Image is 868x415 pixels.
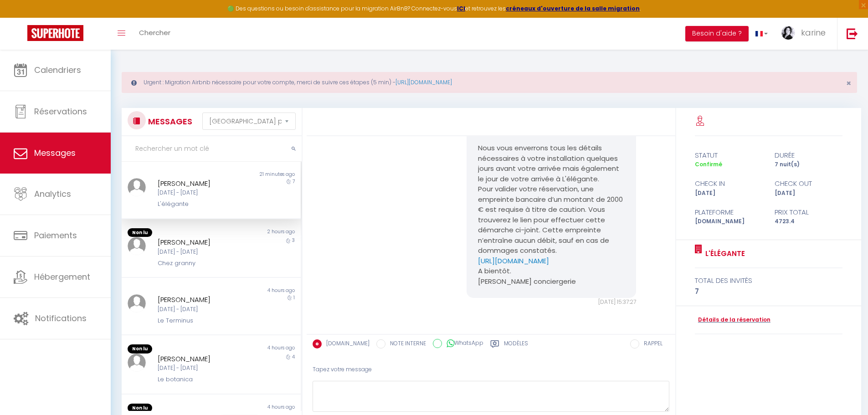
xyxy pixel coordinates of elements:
[846,79,851,87] button: Close
[128,228,152,237] span: Non lu
[689,178,769,189] div: check in
[478,256,549,266] a: [URL][DOMAIN_NAME]
[801,27,826,38] span: karine
[158,354,250,364] div: [PERSON_NAME]
[695,316,770,324] a: Détails de la réservation
[211,228,300,237] div: 2 hours ago
[122,136,302,162] input: Rechercher un mot clé
[467,298,636,307] div: [DATE] 15:37:27
[122,72,857,93] div: Urgent : Migration Airbnb nécessaire pour votre compte, merci de suivre ces étapes (5 min) -
[504,339,528,351] label: Modèles
[128,344,152,354] span: Non lu
[846,77,851,89] span: ×
[781,26,795,40] img: ...
[478,277,625,287] p: [PERSON_NAME] conciergerie
[506,5,640,12] a: créneaux d'ouverture de la salle migration
[478,266,625,277] p: A bientôt.
[158,259,250,268] div: Chez granny
[695,286,843,297] div: 7
[34,106,87,117] span: Réservations
[442,339,483,349] label: WhatsApp
[385,339,426,349] label: NOTE INTERNE
[158,189,250,197] div: [DATE] - [DATE]
[132,18,177,50] a: Chercher
[775,18,837,50] a: ... karine
[293,294,295,301] span: 1
[293,178,295,185] span: 7
[639,339,663,349] label: RAPPEL
[139,28,170,37] span: Chercher
[457,5,465,12] a: ICI
[7,4,35,31] button: Ouvrir le widget de chat LiveChat
[769,160,848,169] div: 7 nuit(s)
[158,237,250,248] div: [PERSON_NAME]
[695,160,722,168] span: Confirmé
[158,375,250,384] div: Le botanica
[35,313,87,324] span: Notifications
[34,147,76,159] span: Messages
[689,207,769,218] div: Plateforme
[395,78,452,86] a: [URL][DOMAIN_NAME]
[34,230,77,241] span: Paiements
[769,217,848,226] div: 4723.4
[211,171,300,178] div: 21 minutes ago
[128,178,146,196] img: ...
[128,237,146,255] img: ...
[158,248,250,256] div: [DATE] - [DATE]
[313,359,669,381] div: Tapez votre message
[689,189,769,198] div: [DATE]
[27,25,83,41] img: Super Booking
[689,217,769,226] div: [DOMAIN_NAME]
[158,305,250,314] div: [DATE] - [DATE]
[689,150,769,161] div: statut
[34,271,90,282] span: Hébergement
[292,354,295,360] span: 4
[158,364,250,373] div: [DATE] - [DATE]
[158,316,250,325] div: Le Terminus
[695,275,843,286] div: total des invités
[146,111,192,132] h3: MESSAGES
[322,339,370,349] label: [DOMAIN_NAME]
[702,248,745,259] a: L'élégante
[158,294,250,305] div: [PERSON_NAME]
[128,404,152,413] span: Non lu
[211,287,300,294] div: 4 hours ago
[128,354,146,372] img: ...
[34,64,81,76] span: Calendriers
[158,178,250,189] div: [PERSON_NAME]
[211,404,300,413] div: 4 hours ago
[685,26,749,41] button: Besoin d'aide ?
[158,200,250,209] div: L'élégante
[292,237,295,244] span: 3
[769,178,848,189] div: check out
[847,28,858,39] img: logout
[478,184,625,256] p: Pour valider votre réservation, une empreinte bancaire d’un montant de 2000 € est requise à titre...
[769,189,848,198] div: [DATE]
[478,133,625,184] p: Nous vous enverrons tous les détails nécessaires à votre installation quelques jours avant votre ...
[769,207,848,218] div: Prix total
[769,150,848,161] div: durée
[34,188,71,200] span: Analytics
[211,344,300,354] div: 4 hours ago
[128,294,146,313] img: ...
